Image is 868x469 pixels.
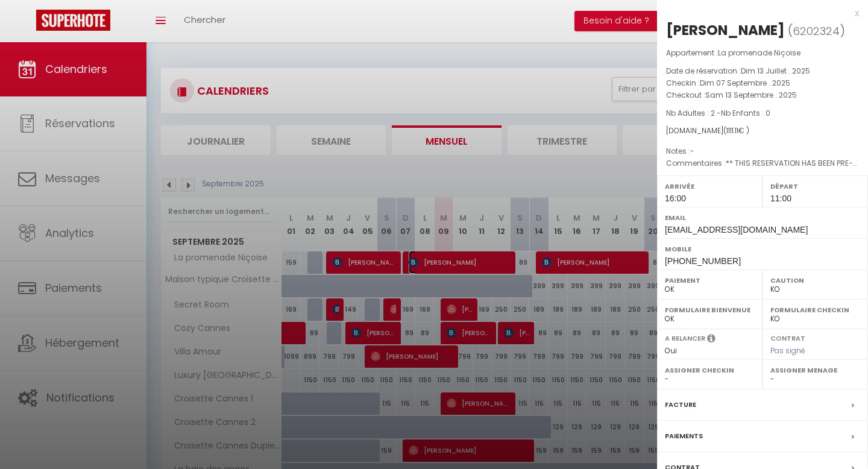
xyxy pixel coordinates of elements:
span: Pas signé [770,345,805,356]
span: 16:00 [665,194,686,203]
label: Paiements [665,430,703,442]
label: Formulaire Checkin [770,304,860,316]
span: La promenade Niçoise [718,48,800,58]
span: Nb Enfants : 0 [721,108,770,118]
label: Facture [665,398,696,411]
span: [PHONE_NUMBER] [665,256,741,266]
span: ( € ) [723,125,749,136]
span: ( ) [788,22,845,39]
label: A relancer [665,333,705,344]
label: Arrivée [665,180,755,192]
label: Départ [770,180,860,192]
p: Checkin : [666,77,859,89]
button: Ouvrir le widget de chat LiveChat [10,5,46,41]
label: Mobile [665,243,860,255]
p: Commentaires : [666,157,859,169]
label: Paiement [665,274,755,286]
span: Dim 07 Septembre . 2025 [700,78,790,88]
p: Date de réservation : [666,65,859,77]
i: Sélectionner OUI si vous souhaiter envoyer les séquences de messages post-checkout [707,333,715,347]
label: Formulaire Bienvenue [665,304,755,316]
span: - [690,146,694,156]
div: [DOMAIN_NAME] [666,125,859,137]
div: x [657,6,859,20]
span: Nb Adultes : 2 - [666,108,770,118]
label: Contrat [770,333,805,341]
p: Checkout : [666,89,859,101]
label: Assigner Checkin [665,364,755,376]
div: [PERSON_NAME] [666,20,785,40]
span: [EMAIL_ADDRESS][DOMAIN_NAME] [665,225,808,234]
p: Appartement : [666,47,859,59]
span: 11:00 [770,194,791,203]
p: Notes : [666,145,859,157]
span: 6202324 [793,24,840,39]
span: 1111.11 [726,125,738,136]
label: Caution [770,274,860,286]
label: Assigner Menage [770,364,860,376]
span: Dim 13 Juillet . 2025 [741,66,810,76]
label: Email [665,212,860,224]
span: Sam 13 Septembre . 2025 [705,90,797,100]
